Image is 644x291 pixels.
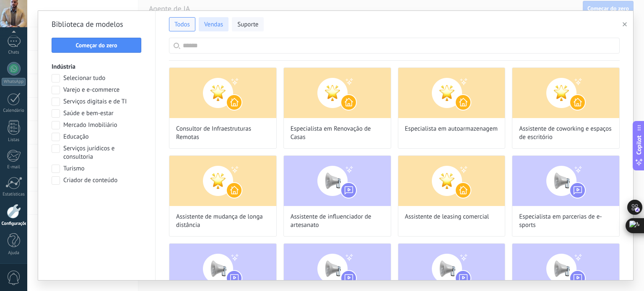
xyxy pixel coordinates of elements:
[176,213,270,229] span: Assistente de mudança de longa distância
[398,156,505,206] img: Assistente de leasing comercial
[512,68,619,118] img: Assistente de coworking e espaços de escritório
[237,21,258,29] span: Suporte
[291,125,384,142] span: Especialista em Renovação de Casas
[75,42,117,48] span: Começar do zero
[2,165,26,170] div: E-mail
[2,78,26,86] div: WhatsApp
[52,63,142,71] h3: Indústria
[2,221,26,227] div: Configurações
[52,38,141,53] button: Começar do zero
[405,125,498,133] span: Especialista em autoarmazenagem
[63,144,142,161] span: Serviços jurídicos e consultoria
[284,156,391,206] img: Assistente de influenciador de artesanato
[2,250,26,256] div: Ajuda
[169,17,195,31] button: Todos
[2,192,26,197] div: Estatísticas
[52,18,142,31] h2: Biblioteca de modelos
[63,133,89,141] span: Educação
[63,165,85,173] span: Turismo
[199,17,229,31] button: Vendas
[2,108,26,113] div: Calendário
[63,74,105,82] span: Selecionar tudo
[405,213,489,221] span: Assistente de leasing comercial
[63,86,119,94] span: Varejo e e-commerce
[63,176,117,185] span: Criador de conteúdo
[204,21,223,29] span: Vendas
[169,68,276,118] img: Consultor de Infraestruturas Remotas
[2,50,26,55] div: Chats
[63,109,114,118] span: Saúde e bem-estar
[174,21,190,29] span: Todos
[63,98,127,106] span: Serviços digitais e de TI
[291,213,384,229] span: Assistente de influenciador de artesanato
[635,135,643,155] span: Copilot
[2,137,26,143] div: Listas
[284,68,391,118] img: Especialista em Renovação de Casas
[512,156,619,206] img: Especialista em parcerias de e-sports
[398,68,505,118] img: Especialista em autoarmazenagem
[63,121,117,129] span: Mercado Imobiliário
[169,156,276,206] img: Assistente de mudança de longa distância
[232,17,264,31] button: Suporte
[519,213,613,229] span: Especialista em parcerias de e-sports
[519,125,613,142] span: Assistente de coworking e espaços de escritório
[176,125,270,142] span: Consultor de Infraestruturas Remotas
